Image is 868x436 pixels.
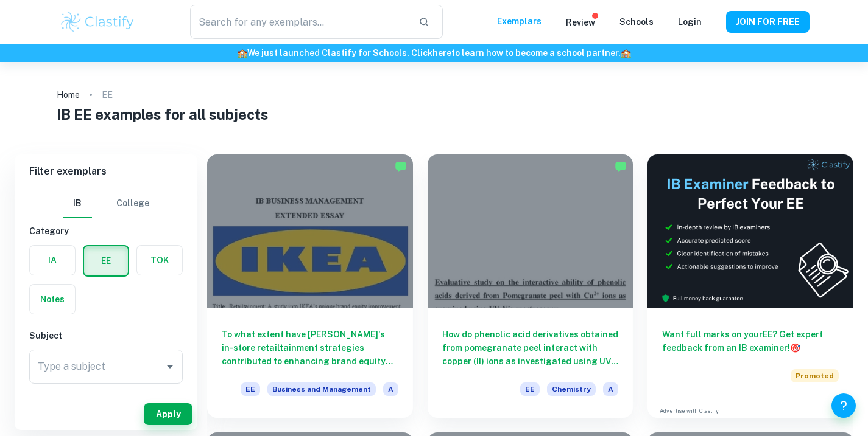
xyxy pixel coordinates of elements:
[30,246,75,275] button: IA
[662,328,839,355] h6: Want full marks on your EE ? Get expert feedback from an IB examiner!
[237,48,247,58] span: 🏫
[267,382,376,396] span: Business and Management
[59,10,136,34] img: Clastify logo
[678,17,702,27] a: Login
[383,382,398,396] span: A
[57,86,80,103] a: Home
[30,285,75,314] button: Notes
[520,382,540,396] span: EE
[29,329,183,342] h6: Subject
[190,5,408,39] input: Search for any exemplars...
[222,328,398,368] h6: To what extent have [PERSON_NAME]'s in-store retailtainment strategies contributed to enhancing b...
[29,224,183,238] h6: Category
[2,46,866,60] h6: We just launched Clastify for Schools. Click to learn how to become a school partner.
[428,154,633,418] a: How do phenolic acid derivatives obtained from pomegranate peel interact with copper (II) ions as...
[432,48,451,58] a: here
[442,328,619,368] h6: How do phenolic acid derivatives obtained from pomegranate peel interact with copper (II) ions as...
[63,189,92,218] button: IB
[144,403,192,425] button: Apply
[619,17,654,27] a: Schools
[603,382,618,396] span: A
[660,407,719,415] a: Advertise with Clastify
[566,16,595,29] p: Review
[497,15,542,28] p: Exemplars
[621,48,631,58] span: 🏫
[831,393,856,418] button: Help and Feedback
[547,382,596,396] span: Chemistry
[102,88,113,102] p: EE
[116,189,149,218] button: College
[395,161,407,173] img: Marked
[790,343,800,353] span: 🎯
[791,369,839,382] span: Promoted
[63,189,149,218] div: Filter type choice
[84,246,128,275] button: EE
[57,103,811,125] h1: IB EE examples for all subjects
[15,154,197,189] h6: Filter exemplars
[137,246,182,275] button: TOK
[726,11,810,33] button: JOIN FOR FREE
[207,154,413,418] a: To what extent have [PERSON_NAME]'s in-store retailtainment strategies contributed to enhancing b...
[241,382,260,396] span: EE
[161,358,178,375] button: Open
[647,154,853,308] img: Thumbnail
[647,154,853,418] a: Want full marks on yourEE? Get expert feedback from an IB examiner!PromotedAdvertise with Clastify
[615,161,627,173] img: Marked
